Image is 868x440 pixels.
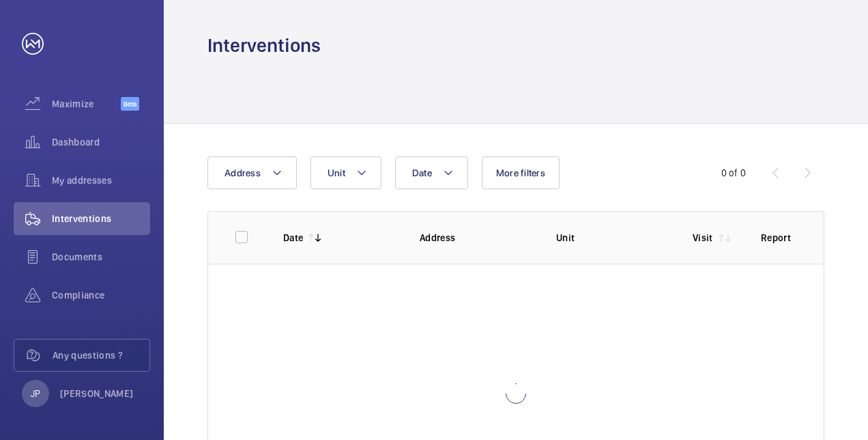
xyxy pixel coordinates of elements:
[60,387,134,400] p: [PERSON_NAME]
[207,33,321,58] h1: Interventions
[556,231,671,245] p: Unit
[52,212,150,225] span: Interventions
[310,156,381,189] button: Unit
[207,156,297,189] button: Address
[53,348,149,362] span: Any questions ?
[52,288,150,302] span: Compliance
[52,174,150,187] span: My addresses
[420,231,534,245] p: Address
[52,97,121,111] span: Maximize
[225,167,261,178] span: Address
[52,250,150,264] span: Documents
[482,156,560,189] button: More filters
[721,166,746,180] div: 0 of 0
[121,97,139,111] span: Beta
[693,231,713,245] p: Visit
[412,167,432,178] span: Date
[283,231,303,245] p: Date
[496,167,545,178] span: More filters
[31,387,40,400] p: JP
[395,156,468,189] button: Date
[52,135,150,149] span: Dashboard
[761,231,796,245] p: Report
[328,167,345,178] span: Unit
